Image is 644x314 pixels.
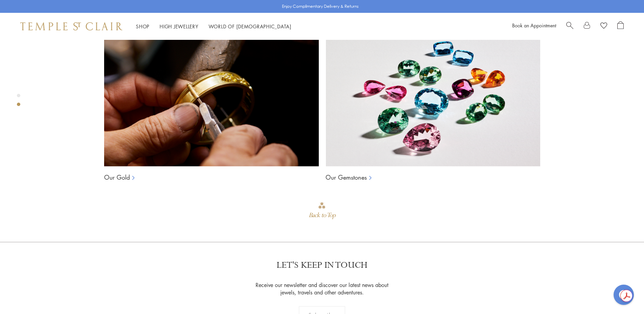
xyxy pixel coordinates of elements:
[17,92,20,111] div: Product gallery navigation
[512,22,556,29] a: Book an Appointment
[600,21,607,31] a: View Wishlist
[160,23,198,30] a: High JewelleryHigh Jewellery
[277,259,367,271] p: LET'S KEEP IN TOUCH
[20,22,122,30] img: Temple St. Clair
[254,281,390,296] p: Receive our newsletter and discover our latest news about jewels, travels and other adventures.
[282,3,359,10] p: Enjoy Complimentary Delivery & Returns
[610,282,637,307] iframe: Gorgias live chat messenger
[617,21,624,31] a: Open Shopping Bag
[136,22,291,31] nav: Main navigation
[136,23,149,30] a: ShopShop
[326,173,367,181] a: Our Gemstones
[104,31,319,166] img: Ball Chains
[309,209,335,221] div: Back to Top
[104,173,130,181] a: Our Gold
[209,23,291,30] a: World of [DEMOGRAPHIC_DATA]World of [DEMOGRAPHIC_DATA]
[326,31,540,166] img: Ball Chains
[566,21,573,31] a: Search
[309,202,335,221] div: Go to top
